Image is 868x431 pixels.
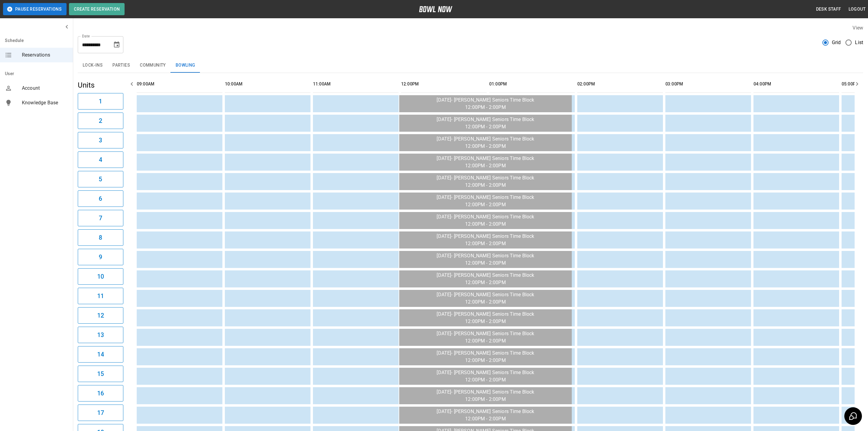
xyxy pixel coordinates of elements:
img: logo [419,6,452,12]
h6: 7 [99,213,102,223]
button: 6 [78,190,123,207]
span: Account [22,85,68,92]
button: Parties [108,58,135,73]
h6: 15 [97,369,104,379]
button: 17 [78,405,123,421]
span: Knowledge Base [22,99,68,106]
button: Choose date, selected date is Sep 23, 2025 [111,39,123,51]
h6: 3 [99,135,102,145]
button: 13 [78,327,123,343]
h6: 1 [99,96,102,106]
button: 4 [78,151,123,168]
button: 16 [78,385,123,401]
h6: 13 [97,330,104,340]
h6: 4 [99,155,102,165]
h6: 16 [97,388,104,398]
button: 9 [78,249,123,265]
h6: 10 [97,272,104,281]
button: 1 [78,93,123,109]
button: Bowling [171,58,200,73]
span: List [855,39,863,46]
h6: 12 [97,311,104,320]
label: View [853,25,863,31]
button: 12 [78,307,123,324]
th: 10:00AM [225,75,310,93]
div: inventory tabs [78,58,863,73]
button: 15 [78,366,123,382]
button: 11 [78,288,123,304]
button: Create Reservation [69,3,125,15]
button: Pause Reservations [3,3,67,15]
h6: 17 [97,408,104,418]
button: Logout [846,4,868,15]
span: Grid [832,39,841,46]
th: 09:00AM [137,75,222,93]
h6: 9 [99,252,102,262]
button: 10 [78,268,123,285]
h6: 6 [99,194,102,203]
h6: 14 [97,349,104,359]
button: 8 [78,229,123,246]
button: 3 [78,132,123,148]
button: 2 [78,113,123,129]
h5: Units [78,80,123,90]
span: Reservations [22,51,68,59]
button: Community [135,58,171,73]
button: 5 [78,171,123,187]
button: 7 [78,210,123,226]
h6: 8 [99,233,102,242]
h6: 2 [99,116,102,126]
h6: 5 [99,174,102,184]
button: Desk Staff [814,4,844,15]
button: 14 [78,346,123,363]
h6: 11 [97,291,104,301]
button: Lock-ins [78,58,108,73]
th: 12:00PM [401,75,487,93]
th: 11:00AM [313,75,399,93]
